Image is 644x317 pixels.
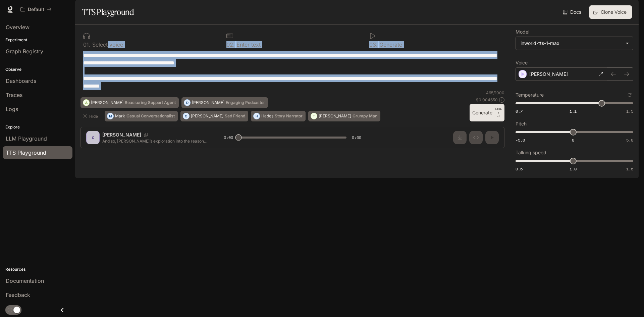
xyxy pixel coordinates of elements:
[91,101,123,105] p: [PERSON_NAME]
[125,101,176,105] p: Reassuring Support Agent
[181,97,268,108] button: D[PERSON_NAME]Engaging Podcaster
[626,166,633,172] span: 1.5
[251,111,306,121] button: HHadesStory Narrator
[626,108,633,114] span: 1.5
[105,111,178,121] button: MMarkCasual Conversationalist
[353,114,377,118] p: Grumpy Man
[561,5,584,19] a: Docs
[626,137,633,143] span: 5.0
[516,37,633,50] div: inworld-tts-1-max
[261,114,273,118] p: Hades
[516,121,527,126] p: Pitch
[369,42,378,47] p: 0 3 .
[83,42,91,47] p: 0 1 .
[254,111,260,121] div: H
[521,40,622,47] div: inworld-tts-1-max
[28,7,44,12] p: Default
[626,91,633,99] button: Reset to default
[311,111,317,121] div: T
[275,114,303,118] p: Story Narrator
[378,42,402,47] p: Generate
[82,5,134,19] h1: TTS Playground
[570,166,577,172] span: 1.0
[184,97,190,108] div: D
[516,108,523,114] span: 0.7
[516,150,546,155] p: Talking speed
[572,137,574,143] span: 0
[589,5,632,19] button: Clone Voice
[308,111,380,121] button: T[PERSON_NAME]Grumpy Man
[80,97,179,108] button: A[PERSON_NAME]Reassuring Support Agent
[516,60,528,65] p: Voice
[225,114,245,118] p: Sad Friend
[180,111,248,121] button: O[PERSON_NAME]Sad Friend
[126,114,175,118] p: Casual Conversationalist
[516,93,544,97] p: Temperature
[91,42,123,47] p: Select voice
[17,3,55,16] button: All workspaces
[529,71,568,77] p: [PERSON_NAME]
[226,42,235,47] p: 0 2 .
[80,111,102,121] button: Hide
[495,107,502,119] p: ⏎
[183,111,189,121] div: O
[107,111,113,121] div: M
[319,114,351,118] p: [PERSON_NAME]
[83,97,89,108] div: A
[192,101,224,105] p: [PERSON_NAME]
[470,104,504,121] button: GenerateCTRL +⏎
[235,42,261,47] p: Enter text
[495,107,502,115] p: CTRL +
[516,137,525,143] span: -5.0
[516,30,529,34] p: Model
[226,101,265,105] p: Engaging Podcaster
[191,114,223,118] p: [PERSON_NAME]
[516,166,523,172] span: 0.5
[570,108,577,114] span: 1.1
[115,114,125,118] p: Mark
